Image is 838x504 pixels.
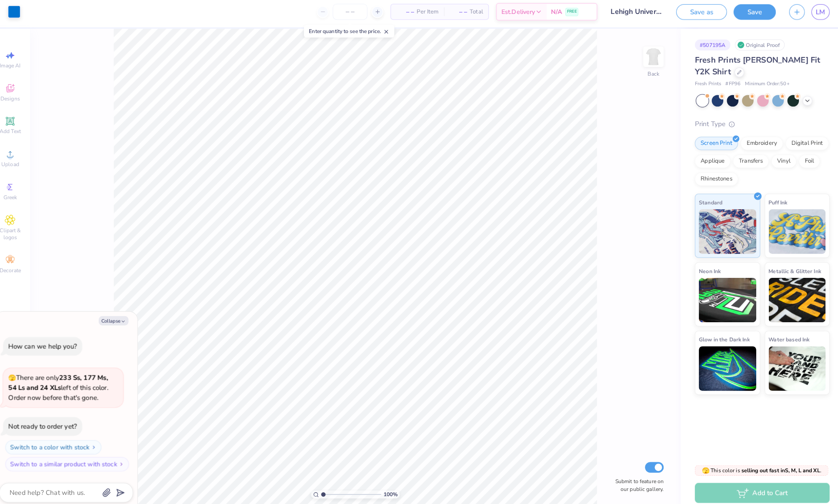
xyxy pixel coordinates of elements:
[689,155,724,168] div: Applique
[10,97,29,103] span: Designs
[735,460,811,467] strong: selling out fast in S, M, L and XL
[10,64,30,71] span: Image AI
[803,8,821,23] a: LM
[500,11,533,20] span: Est. Delivery
[726,155,761,168] div: Transfers
[693,331,742,340] span: Glow in the Dark Ink
[9,129,30,136] span: Add Text
[18,338,85,347] div: How can we help you?
[417,11,438,20] span: Per Item
[397,11,414,20] span: – –
[449,11,466,20] span: – –
[600,7,664,24] input: Untitled Design
[689,137,731,150] div: Screen Print
[335,7,369,23] input: – –
[671,8,720,23] button: Save as
[548,11,559,20] span: N/A
[643,72,654,80] div: Back
[18,416,85,425] div: Not ready to order yet?
[696,460,703,468] span: 🫣
[693,275,749,319] img: Neon Ink
[18,368,115,397] span: There are only left of this color. Order now before that's gone.
[564,12,573,18] span: FREE
[791,155,811,168] div: Foil
[693,342,749,386] img: Glow in the Dark Ink
[384,483,398,491] span: 100 %
[689,42,724,53] div: # 507195A
[761,275,817,319] img: Metallic & Glitter Ink
[11,161,28,168] span: Upload
[728,42,777,53] div: Original Proof
[99,438,104,444] img: Switch to a color with stock
[13,193,27,200] span: Greek
[693,197,716,206] span: Standard
[696,460,813,467] span: This color is .
[807,10,816,20] span: LM
[764,155,788,168] div: Vinyl
[9,264,30,271] span: Decorate
[606,470,658,486] label: Submit to feature on our public gallery.
[469,11,482,20] span: Total
[689,57,811,79] span: Fresh Prints [PERSON_NAME] Fit Y2K Shirt
[778,137,820,150] div: Digital Print
[18,369,25,377] span: 🫣
[106,313,135,322] button: Collapse
[761,208,817,252] img: Puff Ink
[761,197,779,206] span: Puff Ink
[15,451,136,464] button: Switch to a similar product with stock
[689,120,821,130] div: Print Type
[689,172,731,185] div: Rhinestones
[727,8,768,23] button: Save
[15,434,109,448] button: Switch to a color with stock
[4,225,35,239] span: Clipart & logos
[738,82,781,90] span: Minimum Order: 50 +
[761,264,812,273] span: Metallic & Glitter Ink
[640,50,657,68] img: Back
[689,82,714,90] span: Fresh Prints
[18,368,115,387] strong: 233 Ss, 177 Ms, 54 Ls and 24 XLs
[734,137,775,150] div: Embroidery
[693,264,714,273] span: Neon Ink
[693,208,749,252] img: Standard
[761,331,801,340] span: Water based Ink
[761,342,817,386] img: Water based Ink
[719,82,734,90] span: # FP96
[307,28,395,40] div: Enter quantity to see the price.
[126,455,131,460] img: Switch to a similar product with stock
